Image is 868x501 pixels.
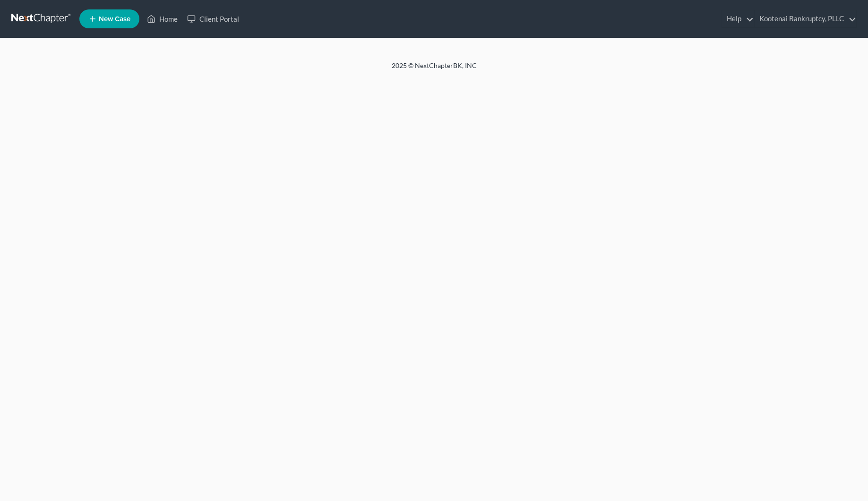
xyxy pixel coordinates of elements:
[142,10,182,27] a: Home
[755,10,856,27] a: Kootenai Bankruptcy, PLLC
[182,10,244,27] a: Client Portal
[165,61,704,78] div: 2025 © NextChapterBK, INC
[722,10,754,27] a: Help
[79,9,139,28] new-legal-case-button: New Case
